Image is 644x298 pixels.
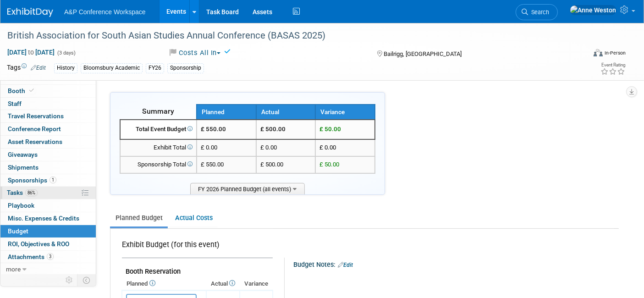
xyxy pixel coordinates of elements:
span: more [6,265,21,273]
span: FY 2026 Planned Budget (all events) [190,183,305,194]
th: Actual [206,277,240,290]
a: Travel Reservations [0,110,96,122]
div: Sponsorship Total [124,160,193,169]
span: Conference Report [8,125,61,132]
button: Costs All In [165,48,224,58]
a: Tasks86% [0,187,96,199]
div: British Association for South Asian Studies Annual Conference (BASAS 2025) [4,28,573,44]
span: £ 50.00 [319,126,341,132]
td: £ 500.00 [256,120,316,139]
div: Event Format [534,48,626,61]
a: Attachments3 [0,251,96,263]
span: £ 0.00 [319,144,336,151]
span: [DATE] [DATE] [7,48,55,56]
img: Format-Inperson.png [594,49,603,56]
span: ROI, Objectives & ROO [8,240,69,248]
span: Giveaways [8,151,38,158]
span: 3 [47,253,54,260]
div: Exhibit Budget (for this event) [122,240,269,255]
span: Misc. Expenses & Credits [8,215,79,222]
a: Sponsorships1 [0,174,96,187]
a: Edit [31,65,46,71]
img: ExhibitDay [7,8,53,17]
span: A&P Conference Workspace [64,8,146,16]
th: Variance [240,277,273,290]
span: Playbook [8,202,34,209]
span: £ 550.00 [201,126,226,132]
span: 86% [25,189,38,196]
a: Giveaways [0,149,96,161]
a: Asset Reservations [0,136,96,148]
span: Search [528,9,549,16]
th: Actual [256,105,316,120]
a: Shipments [0,161,96,174]
span: Budget [8,227,28,235]
div: Budget Notes: [293,258,618,270]
div: In-Person [604,50,626,56]
td: £ 0.00 [256,139,316,156]
a: Planned Budget [110,210,168,226]
span: (3 days) [56,50,76,56]
span: Staff [8,100,22,107]
a: Staff [0,98,96,110]
a: Search [516,4,558,20]
div: Event Rating [600,63,625,67]
th: Variance [315,105,375,120]
td: Booth Reservation [122,258,273,278]
a: Playbook [0,199,96,212]
a: Misc. Expenses & Credits [0,212,96,225]
span: £ 550.00 [201,161,224,168]
span: £ 0.00 [201,144,217,151]
td: Tags [7,63,46,73]
span: Bailrigg, [GEOGRAPHIC_DATA] [384,50,462,57]
span: Tasks [7,189,38,196]
span: Sponsorships [8,177,56,184]
img: Anne Weston [570,5,616,15]
div: History [54,63,77,73]
div: Bloomsbury Academic [81,63,143,73]
td: Personalize Event Tab Strip [61,274,77,286]
span: Shipments [8,164,39,171]
span: Travel Reservations [8,112,64,120]
span: to [27,49,35,56]
a: ROI, Objectives & ROO [0,238,96,250]
div: Total Event Budget [124,125,193,134]
span: Booth [8,87,36,94]
span: Asset Reservations [8,138,62,145]
a: Booth [0,85,96,97]
td: Toggle Event Tabs [77,274,96,286]
a: Edit [338,262,353,268]
td: £ 500.00 [256,156,316,173]
span: £ 50.00 [319,161,339,168]
a: Actual Costs [170,210,218,226]
span: Summary [142,107,174,116]
div: Exhibit Total [124,143,193,152]
a: Conference Report [0,123,96,135]
i: Booth reservation complete [29,88,34,93]
th: Planned [197,105,256,120]
a: Budget [0,225,96,237]
span: 1 [50,177,56,183]
th: Planned [122,277,206,290]
div: FY26 [146,63,164,73]
div: Sponsorship [167,63,204,73]
span: Attachments [8,253,54,260]
a: more [0,263,96,276]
